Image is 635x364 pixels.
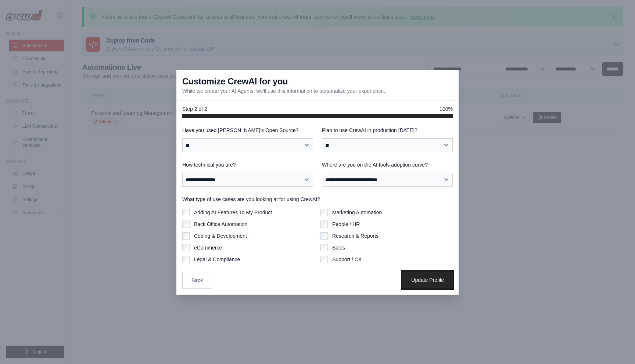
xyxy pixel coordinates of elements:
label: Where are you on the AI tools adoption curve? [322,161,453,168]
label: Plan to use CrewAI in production [DATE]? [322,127,453,134]
label: Legal & Compliance [194,256,240,263]
h3: Customize CrewAI for you [182,76,288,87]
button: Update Profile [402,272,453,288]
label: Marketing Automation [332,209,382,216]
label: Sales [332,244,345,251]
span: Step 2 of 2 [182,105,207,113]
label: Back Office Automation [194,221,247,228]
label: Coding & Development [194,232,247,240]
label: How technical you are? [182,161,313,168]
button: Back [182,272,212,289]
span: 100% [440,105,453,113]
label: Have you used [PERSON_NAME]'s Open Source? [182,127,313,134]
label: eCommerce [194,244,222,251]
label: People / HR [332,221,360,228]
p: While we create your AI Agents, we'll use this information to personalize your experience. [182,87,385,95]
iframe: Chat Widget [598,329,635,364]
label: Adding AI Features To My Product [194,209,272,216]
label: What type of use cases are you looking at for using CrewAI? [182,196,453,203]
label: Support / CX [332,256,362,263]
label: Research & Reports [332,232,379,240]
